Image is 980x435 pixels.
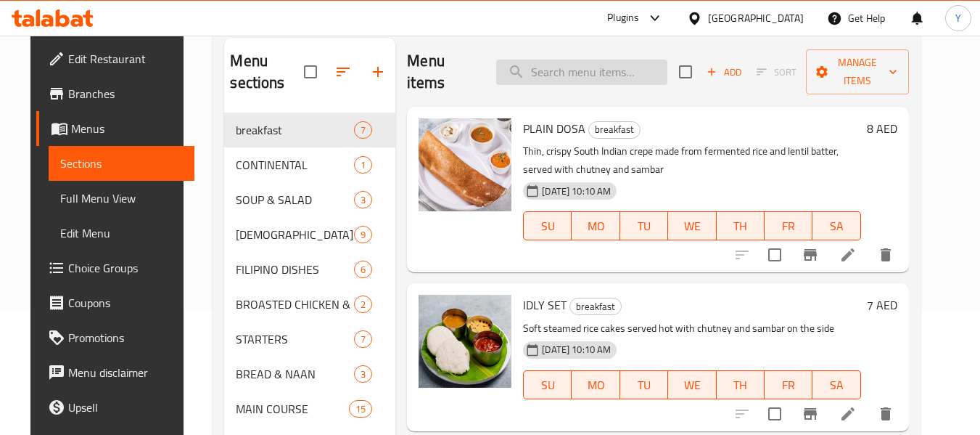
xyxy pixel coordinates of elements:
[747,61,806,84] span: Select section first
[674,216,710,237] span: WE
[588,121,641,139] div: breakfast
[793,397,828,431] button: Branch-specific-item
[230,50,304,94] h2: Menu sections
[68,364,183,381] span: Menu disclaimer
[759,240,790,270] span: Select to update
[295,57,326,87] span: Select all sections
[355,333,371,346] span: 7
[236,121,354,139] span: breakfast
[68,259,183,277] span: Choice Groups
[572,370,619,399] button: MO
[701,61,747,84] span: Add item
[236,191,354,208] span: SOUP & SALAD
[326,54,361,89] span: Sort sections
[569,298,622,315] div: breakfast
[868,397,903,431] button: delete
[419,118,511,211] img: PLAIN DOSA
[60,190,183,207] span: Full Menu View
[355,298,371,312] span: 2
[722,216,759,237] span: TH
[818,216,855,237] span: SA
[839,246,857,264] a: Edit menu item
[36,251,194,285] a: Choice Groups
[523,142,860,179] p: Thin, crispy South Indian crepe made from fermented rice and lentil batter, served with chutney a...
[224,147,395,182] div: CONTINENTAL1
[224,287,395,322] div: BROASTED CHICKEN & FISH2
[496,60,667,85] input: search
[224,217,395,252] div: [DEMOGRAPHIC_DATA]9
[36,390,194,425] a: Upsell
[577,375,614,396] span: MO
[236,261,354,278] span: FILIPINO DISHES
[620,211,668,240] button: TU
[717,211,765,240] button: TH
[868,237,903,272] button: delete
[236,296,354,313] span: BROASTED CHICKEN & FISH
[708,10,804,26] div: [GEOGRAPHIC_DATA]
[68,294,183,312] span: Coupons
[350,402,371,416] span: 15
[236,365,354,383] span: BREAD & NAAN
[68,399,183,416] span: Upsell
[839,405,857,423] a: Edit menu item
[354,261,372,278] div: items
[704,64,744,81] span: Add
[354,121,372,139] div: items
[759,399,790,429] span: Select to update
[674,375,710,396] span: WE
[867,118,897,139] h6: 8 AED
[354,330,372,348] div: items
[668,370,716,399] button: WE
[818,375,855,396] span: SA
[607,9,639,27] div: Plugins
[770,216,807,237] span: FR
[354,156,372,174] div: items
[355,158,371,172] span: 1
[355,367,371,381] span: 3
[407,50,478,94] h2: Menu items
[765,370,812,399] button: FR
[793,237,828,272] button: Branch-specific-item
[355,193,371,207] span: 3
[530,375,566,396] span: SU
[236,330,354,348] span: STARTERS
[668,211,716,240] button: WE
[536,343,617,357] span: [DATE] 10:10 AM
[536,184,617,198] span: [DATE] 10:10 AM
[354,296,372,313] div: items
[224,113,395,147] div: breakfast7
[49,216,194,251] a: Edit Menu
[361,54,395,89] button: Add section
[68,329,183,346] span: Promotions
[419,295,511,388] img: IDLY SET
[60,224,183,242] span: Edit Menu
[224,357,395,391] div: BREAD & NAAN3
[523,118,585,139] span: PLAIN DOSA
[867,295,897,315] h6: 7 AED
[36,111,194,146] a: Menus
[626,375,662,396] span: TU
[355,228,371,242] span: 9
[60,155,183,172] span: Sections
[224,391,395,426] div: MAIN COURSE15
[236,226,354,243] div: CHINESE
[236,156,354,174] span: CONTINENTAL
[71,120,183,137] span: Menus
[68,50,183,68] span: Edit Restaurant
[812,211,860,240] button: SA
[224,182,395,217] div: SOUP & SALAD3
[354,365,372,383] div: items
[701,61,747,84] button: Add
[36,41,194,76] a: Edit Restaurant
[236,400,349,418] span: MAIN COURSE
[236,226,354,243] span: [DEMOGRAPHIC_DATA]
[722,375,759,396] span: TH
[806,49,909,94] button: Manage items
[224,322,395,357] div: STARTERS7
